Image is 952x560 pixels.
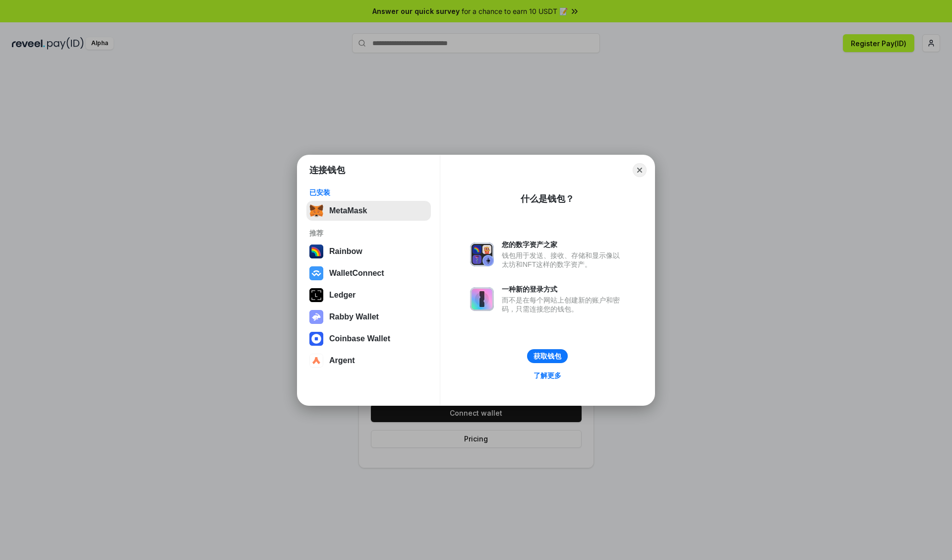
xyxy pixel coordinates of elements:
[306,201,431,221] button: MetaMask
[309,354,323,368] img: svg+xml,%3Csvg%20width%3D%2228%22%20height%3D%2228%22%20viewBox%3D%220%200%2028%2028%22%20fill%3D...
[309,288,323,302] img: svg+xml,%3Csvg%20xmlns%3D%22http%3A%2F%2Fwww.w3.org%2F2000%2Fsvg%22%20width%3D%2228%22%20height%3...
[329,269,384,278] div: WalletConnect
[329,291,356,300] div: Ledger
[309,164,345,176] h1: 连接钱包
[329,356,355,365] div: Argent
[502,240,625,249] div: 您的数字资产之家
[309,266,323,280] img: svg+xml,%3Csvg%20width%3D%2228%22%20height%3D%2228%22%20viewBox%3D%220%200%2028%2028%22%20fill%3D...
[306,307,431,327] button: Rabby Wallet
[309,245,323,258] img: svg+xml,%3Csvg%20width%3D%22120%22%20height%3D%22120%22%20viewBox%3D%220%200%20120%20120%22%20fil...
[329,312,379,321] div: Rabby Wallet
[534,371,561,380] div: 了解更多
[309,310,323,324] img: svg+xml,%3Csvg%20xmlns%3D%22http%3A%2F%2Fwww.w3.org%2F2000%2Fsvg%22%20fill%3D%22none%22%20viewBox...
[306,242,431,261] button: Rainbow
[534,352,561,361] div: 获取钱包
[470,243,494,266] img: svg+xml,%3Csvg%20xmlns%3D%22http%3A%2F%2Fwww.w3.org%2F2000%2Fsvg%22%20fill%3D%22none%22%20viewBox...
[309,229,428,238] div: 推荐
[306,263,431,283] button: WalletConnect
[502,296,625,313] div: 而不是在每个网站上创建新的账户和密码，只需连接您的钱包。
[329,206,367,215] div: MetaMask
[528,369,567,382] a: 了解更多
[502,251,625,269] div: 钱包用于发送、接收、存储和显示像以太坊和NFT这样的数字资产。
[527,349,568,363] button: 获取钱包
[306,329,431,349] button: Coinbase Wallet
[306,285,431,305] button: Ledger
[306,351,431,371] button: Argent
[470,287,494,311] img: svg+xml,%3Csvg%20xmlns%3D%22http%3A%2F%2Fwww.w3.org%2F2000%2Fsvg%22%20fill%3D%22none%22%20viewBox...
[329,334,390,343] div: Coinbase Wallet
[329,247,362,256] div: Rainbow
[633,163,647,177] button: Close
[521,193,574,205] div: 什么是钱包？
[309,188,428,197] div: 已安装
[309,332,323,346] img: svg+xml,%3Csvg%20width%3D%2228%22%20height%3D%2228%22%20viewBox%3D%220%200%2028%2028%22%20fill%3D...
[309,204,323,218] img: svg+xml,%3Csvg%20fill%3D%22none%22%20height%3D%2233%22%20viewBox%3D%220%200%2035%2033%22%20width%...
[502,285,625,294] div: 一种新的登录方式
